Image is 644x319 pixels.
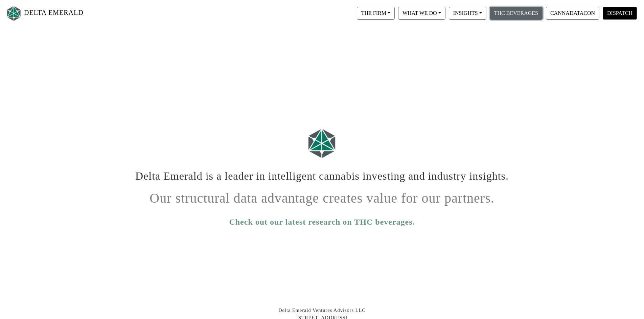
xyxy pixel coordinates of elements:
[398,7,445,20] button: WHAT WE DO
[134,164,510,182] h1: Delta Emerald is a leader in intelligent cannabis investing and industry insights.
[449,7,486,20] button: INSIGHTS
[601,10,639,16] a: DISPATCH
[305,126,339,161] img: Logo
[490,7,543,20] button: THC BEVERAGES
[134,185,510,206] h1: Our structural data advantage creates value for our partners.
[544,10,601,16] a: CANNADATACON
[5,3,84,24] a: DELTA EMERALD
[229,216,415,228] a: Check out our latest research on THC beverages.
[488,10,544,16] a: THC BEVERAGES
[5,4,22,22] img: Logo
[603,7,637,20] button: DISPATCH
[357,7,395,20] button: THE FIRM
[546,7,599,20] button: CANNADATACON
